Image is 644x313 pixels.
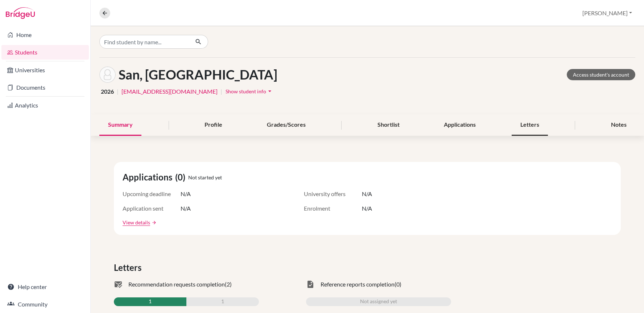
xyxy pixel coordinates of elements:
span: | [117,87,119,96]
button: Show student infoarrow_drop_down [225,86,274,97]
span: | [220,87,222,96]
a: Documents [1,80,89,95]
a: arrow_forward [150,220,157,225]
span: Application sent [123,204,181,213]
span: 1 [149,297,152,306]
h1: San, [GEOGRAPHIC_DATA] [119,67,277,82]
span: Recommendation requests completion [128,280,225,289]
span: (0) [395,280,401,289]
span: Not started yet [188,174,222,181]
a: Community [1,297,89,312]
span: Letters [114,261,144,274]
span: mark_email_read [114,280,123,289]
button: [PERSON_NAME] [579,6,635,20]
img: Bridge-U [6,7,35,19]
a: Students [1,45,89,60]
span: N/A [181,190,191,198]
div: Letters [512,114,548,136]
input: Find student by name... [99,35,189,49]
span: (2) [225,280,232,289]
span: University offers [304,190,362,198]
span: 1 [221,297,224,306]
a: View details [123,219,150,226]
a: Universities [1,63,89,77]
span: Upcoming deadline [123,190,181,198]
span: Enrolment [304,204,362,213]
div: Grades/Scores [258,114,314,136]
span: N/A [362,204,372,213]
span: (0) [175,171,188,184]
img: Monajolly San's avatar [99,66,116,83]
span: Applications [123,171,175,184]
div: Shortlist [369,114,408,136]
div: Notes [602,114,635,136]
div: Applications [435,114,484,136]
a: [EMAIL_ADDRESS][DOMAIN_NAME] [121,87,218,96]
span: task [306,280,315,289]
a: Home [1,28,89,42]
span: Show student info [226,88,266,94]
a: Help center [1,280,89,294]
i: arrow_drop_down [266,88,273,95]
a: Analytics [1,98,89,113]
span: N/A [362,190,372,198]
div: Profile [196,114,231,136]
span: N/A [181,204,191,213]
div: Summary [99,114,141,136]
span: Reference reports completion [321,280,395,289]
span: Not assigned yet [360,297,397,306]
a: Access student's account [567,69,635,80]
span: 2026 [101,87,114,96]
